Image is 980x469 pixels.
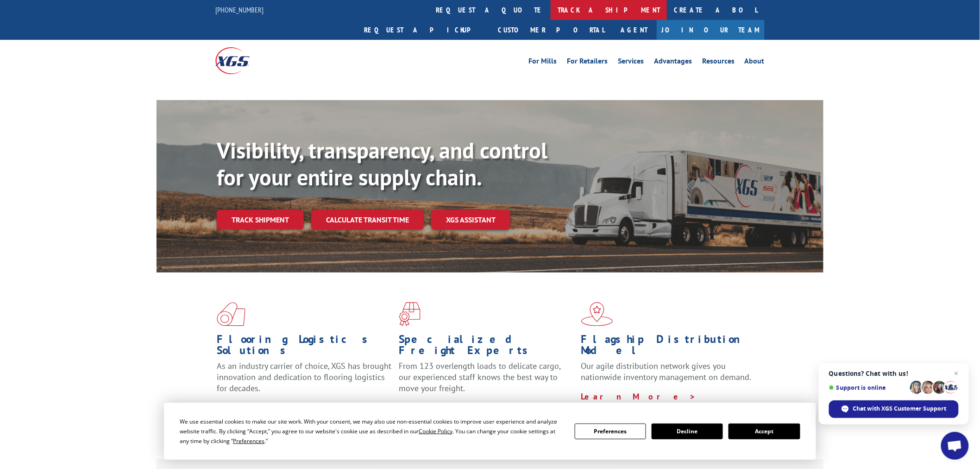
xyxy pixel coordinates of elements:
a: Services [618,57,644,68]
img: xgs-icon-flagship-distribution-model-red [581,302,613,326]
a: Track shipment [217,210,304,229]
span: Support is online [829,384,907,391]
img: xgs-icon-total-supply-chain-intelligence-red [217,302,245,326]
a: Resources [702,57,735,68]
a: Calculate transit time [311,210,424,230]
h1: Flagship Distribution Model [581,334,756,361]
b: Visibility, transparency, and control for your entire supply chain. [217,136,547,191]
p: From 123 overlength loads to delicate cargo, our experienced staff knows the best way to move you... [399,361,574,402]
h1: Specialized Freight Experts [399,334,574,361]
span: Cookie Policy [419,427,452,435]
a: Request a pickup [357,20,491,40]
a: Learn More > [217,402,332,413]
a: XGS ASSISTANT [431,210,510,230]
button: Preferences [575,424,646,439]
button: Accept [729,424,800,439]
img: xgs-icon-focused-on-flooring-red [399,302,421,326]
a: Advantages [654,57,692,68]
span: Questions? Chat with us! [829,370,959,377]
span: Close chat [951,368,962,379]
span: Preferences [233,437,264,445]
span: Chat with XGS Customer Support [853,405,947,413]
a: Customer Portal [491,20,611,40]
div: We use essential cookies to make our site work. With your consent, we may also use non-essential ... [180,417,563,446]
div: Chat with XGS Customer Support [829,400,959,418]
h1: Flooring Logistics Solutions [217,334,392,361]
button: Decline [652,424,723,439]
a: Agent [611,20,657,40]
a: [PHONE_NUMBER] [215,5,264,14]
div: Open chat [941,432,969,460]
div: Cookie Consent Prompt [164,403,816,460]
a: Learn More > [399,402,514,413]
a: For Retailers [567,57,608,68]
a: Learn More > [581,391,697,402]
span: As an industry carrier of choice, XGS has brought innovation and dedication to flooring logistics... [217,361,391,393]
a: Join Our Team [657,20,765,40]
a: About [745,57,765,68]
span: Our agile distribution network gives you nationwide inventory management on demand. [581,361,752,382]
a: For Mills [528,57,557,68]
